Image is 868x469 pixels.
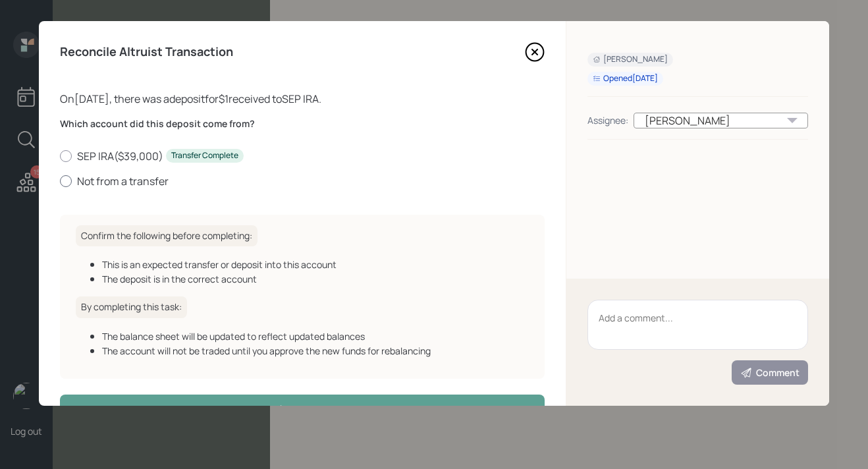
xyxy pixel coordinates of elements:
[60,91,545,107] div: On [DATE] , there was a deposit for $1 received to SEP IRA .
[60,149,545,163] label: SEP IRA ( $39,000 )
[76,296,187,318] h6: By completing this task:
[102,258,529,271] div: This is an expected transfer or deposit into this account
[76,225,258,247] h6: Confirm the following before completing:
[593,73,658,84] div: Opened [DATE]
[60,117,545,130] label: Which account did this deposit come from?
[60,174,545,188] label: Not from a transfer
[171,150,238,161] div: Transfer Complete
[60,395,545,424] button: Complete
[634,113,808,128] div: [PERSON_NAME]
[102,272,529,286] div: The deposit is in the correct account
[268,402,337,418] div: Complete
[102,329,529,343] div: The balance sheet will be updated to reflect updated balances
[587,113,628,127] div: Assignee:
[60,45,233,59] h4: Reconcile Altruist Transaction
[732,360,808,385] button: Comment
[593,54,668,65] div: [PERSON_NAME]
[102,344,529,358] div: The account will not be traded until you approve the new funds for rebalancing
[740,366,800,379] div: Comment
